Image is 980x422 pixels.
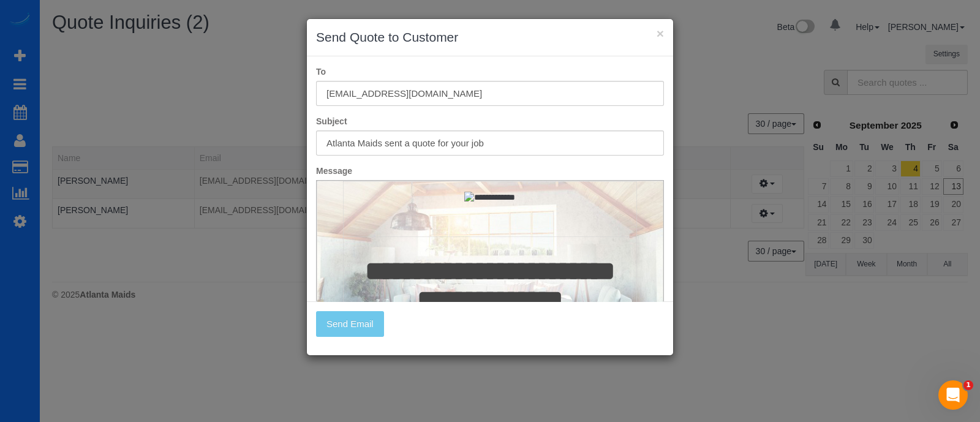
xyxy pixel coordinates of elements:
input: Subject [316,130,664,156]
iframe: Rich Text Editor, editor1 [317,181,663,372]
span: 1 [963,380,973,390]
h3: Send Quote to Customer [316,28,664,47]
button: × [657,27,664,40]
input: To [316,81,664,106]
label: To [307,66,673,78]
label: Message [307,165,673,177]
iframe: Intercom live chat [938,380,968,410]
label: Subject [307,115,673,127]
